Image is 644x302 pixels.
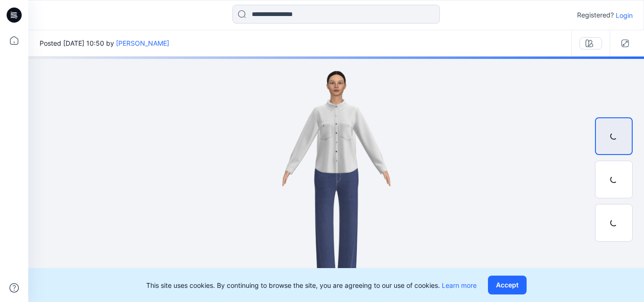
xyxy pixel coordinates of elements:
[116,39,169,47] a: [PERSON_NAME]
[442,281,477,289] a: Learn more
[214,57,459,302] img: eyJhbGciOiJIUzI1NiIsImtpZCI6IjAiLCJzbHQiOiJzZXMiLCJ0eXAiOiJKV1QifQ.eyJkYXRhIjp7InR5cGUiOiJzdG9yYW...
[40,38,169,48] span: Posted [DATE] 10:50 by
[577,9,614,21] p: Registered?
[616,10,633,20] p: Login
[488,276,527,294] button: Accept
[146,280,477,290] p: This site uses cookies. By continuing to browse the site, you are agreeing to our use of cookies.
